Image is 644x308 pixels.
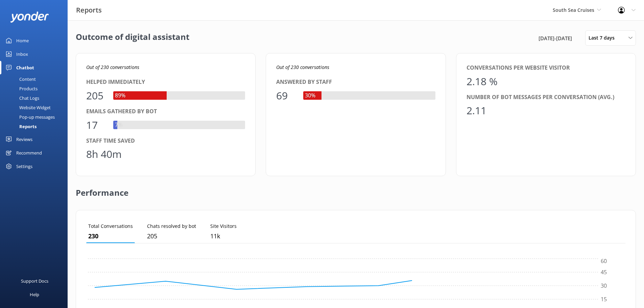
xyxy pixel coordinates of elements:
[76,30,189,46] h2: Outcome of digital assistant
[86,78,245,87] div: Helped immediately
[303,91,317,100] div: 30%
[86,64,139,70] i: Out of 230 conversations
[589,34,619,42] span: Last 7 days
[4,112,68,122] a: Pop-up messages
[4,84,38,93] div: Products
[147,231,196,241] p: 205
[147,222,196,230] p: Chats resolved by bot
[16,34,29,47] div: Home
[16,146,42,160] div: Recommend
[553,7,594,13] span: South Sea Cruises
[4,103,68,112] a: Website Widget
[601,258,607,265] tspan: 60
[113,91,127,100] div: 89%
[276,78,435,87] div: Answered by staff
[4,93,39,103] div: Chat Logs
[276,64,329,70] i: Out of 230 conversations
[4,84,68,93] a: Products
[88,222,133,230] p: Total Conversations
[467,73,498,90] div: 2.18 %
[16,160,32,173] div: Settings
[16,61,34,74] div: Chatbot
[4,122,37,131] div: Reports
[86,146,122,162] div: 8h 40m
[4,93,68,103] a: Chat Logs
[601,282,607,289] tspan: 30
[210,231,237,241] p: 10,573
[4,103,51,112] div: Website Widget
[10,11,49,23] img: yonder-white-logo.png
[4,74,36,84] div: Content
[467,102,487,119] div: 2.11
[4,74,68,84] a: Content
[76,5,102,16] h3: Reports
[601,268,607,276] tspan: 45
[467,93,625,102] div: Number of bot messages per conversation (avg.)
[601,295,607,303] tspan: 15
[86,107,245,116] div: Emails gathered by bot
[88,231,133,241] p: 230
[276,88,296,104] div: 69
[30,288,39,301] div: Help
[21,274,48,288] div: Support Docs
[86,117,106,133] div: 17
[86,137,245,145] div: Staff time saved
[113,121,124,129] div: 7%
[76,176,128,203] h2: Performance
[16,47,28,61] div: Inbox
[16,133,32,146] div: Reviews
[86,88,106,104] div: 205
[539,34,572,42] span: [DATE] - [DATE]
[4,112,55,122] div: Pop-up messages
[467,64,625,72] div: Conversations per website visitor
[210,222,237,230] p: Site Visitors
[4,122,68,131] a: Reports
